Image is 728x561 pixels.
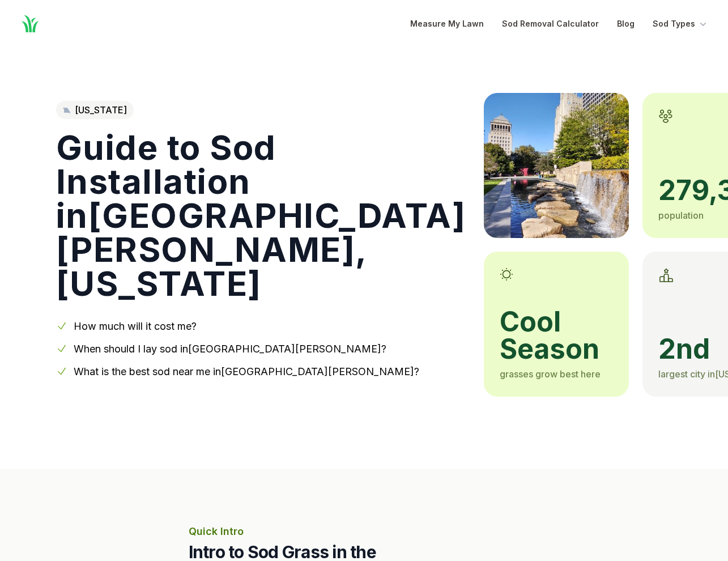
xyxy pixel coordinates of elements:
a: What is the best sod near me in[GEOGRAPHIC_DATA][PERSON_NAME]? [74,365,419,377]
a: Sod Removal Calculator [502,17,599,31]
p: Quick Intro [189,524,540,539]
a: Blog [617,17,635,31]
h1: Guide to Sod Installation in [GEOGRAPHIC_DATA][PERSON_NAME] , [US_STATE] [56,130,466,300]
button: Sod Types [653,17,709,31]
img: A picture of St. Louis [484,93,629,238]
a: How much will it cost me? [74,320,197,332]
a: Measure My Lawn [410,17,484,31]
img: Missouri state outline [63,107,70,114]
span: population [658,210,704,221]
span: cool season [500,308,613,363]
span: grasses grow best here [500,368,601,380]
a: When should I lay sod in[GEOGRAPHIC_DATA][PERSON_NAME]? [74,343,386,355]
a: [US_STATE] [56,101,134,119]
